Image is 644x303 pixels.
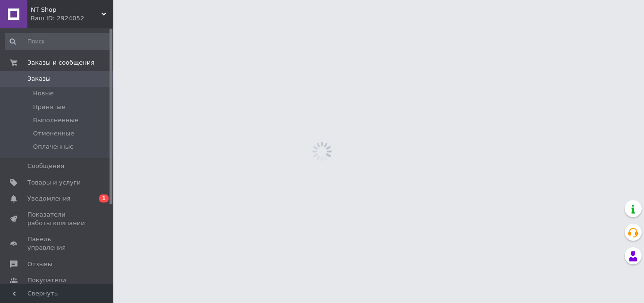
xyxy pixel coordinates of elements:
span: Принятые [33,103,66,111]
span: Оплаченные [33,143,74,151]
span: Заказы [27,75,51,83]
span: Заказы и сообщения [27,59,94,67]
span: Товары и услуги [27,178,81,187]
span: Отзывы [27,260,52,269]
span: Отмененные [33,129,74,138]
span: Панель управления [27,235,87,252]
span: Уведомления [27,194,70,203]
span: Новые [33,89,54,98]
input: Поиск [5,33,111,50]
span: Показатели работы компании [27,210,87,227]
div: Ваш ID: 2924052 [31,14,113,23]
span: Покупатели [27,276,66,285]
span: Выполненные [33,116,78,125]
span: Сообщения [27,162,64,170]
span: NT Shop [31,6,102,14]
span: 1 [99,194,109,202]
